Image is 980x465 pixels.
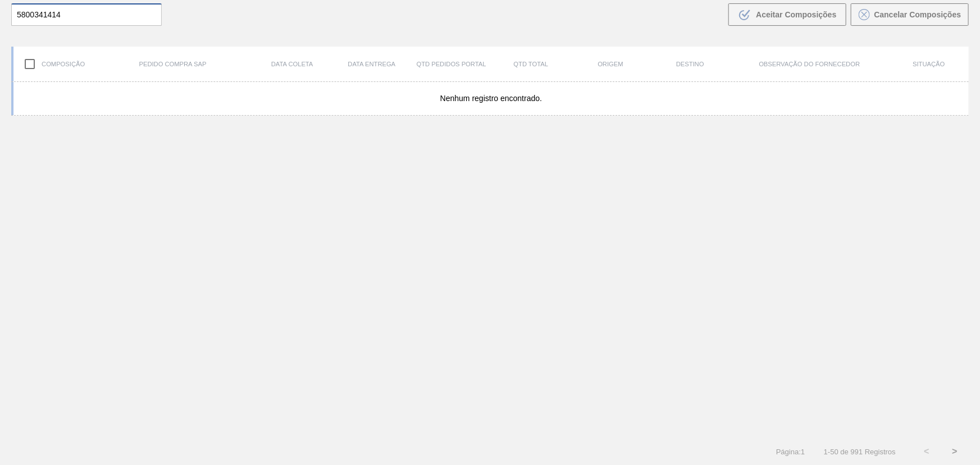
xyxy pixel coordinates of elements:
div: Destino [650,61,730,67]
div: Qtd Pedidos Portal [412,61,491,67]
span: Cancelar Composições [874,10,961,19]
div: Situação [889,61,969,67]
span: Página : 1 [776,448,805,456]
span: 1 - 50 de 991 Registros [822,448,896,456]
span: Nenhum registro encontrado. [440,94,542,103]
div: Observação do Fornecedor [730,61,889,67]
button: Cancelar Composições [851,3,969,26]
span: Aceitar Composições [756,10,836,19]
div: Data coleta [252,61,332,67]
button: Aceitar Composições [728,3,846,26]
div: Data entrega [332,61,412,67]
div: Origem [571,61,650,67]
div: Composição [13,52,93,76]
div: Qtd Total [491,61,571,67]
div: Pedido Compra SAP [93,61,252,67]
